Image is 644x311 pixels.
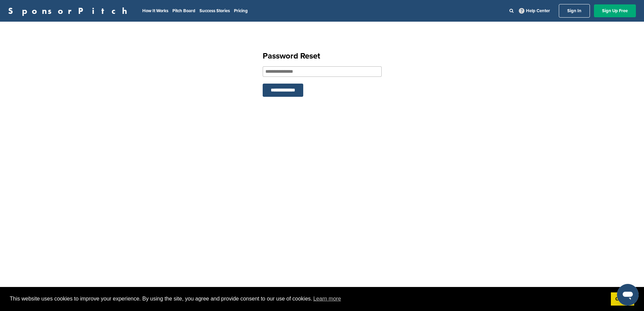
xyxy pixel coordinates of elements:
a: Sign Up Free [594,4,636,17]
a: Pitch Board [172,8,195,14]
a: Pricing [234,8,248,14]
a: Help Center [518,7,551,15]
a: Success Stories [199,8,230,14]
h1: Password Reset [263,50,382,62]
a: How It Works [142,8,168,14]
iframe: Button to launch messaging window [617,284,639,306]
a: learn more about cookies [312,294,342,304]
a: dismiss cookie message [611,292,634,306]
a: Sign In [559,4,590,18]
a: SponsorPitch [8,6,132,15]
span: This website uses cookies to improve your experience. By using the site, you agree and provide co... [10,294,605,304]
